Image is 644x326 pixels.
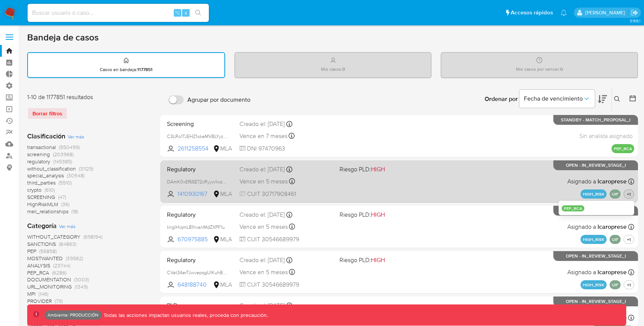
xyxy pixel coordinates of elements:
[28,8,209,18] input: Buscar usuario o caso...
[102,312,268,319] p: Todas las acciones impactan usuarios reales, proceda con precaución.
[630,9,638,17] a: Salir
[561,9,567,16] a: Notificaciones
[175,9,180,16] span: ⌥
[185,9,187,16] span: s
[585,9,628,16] p: ext_iggorosi@mercadolibre.com
[511,9,553,17] span: Accesos rápidos
[48,314,99,317] p: Ambiente: PRODUCCIÓN
[190,8,206,18] button: search-icon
